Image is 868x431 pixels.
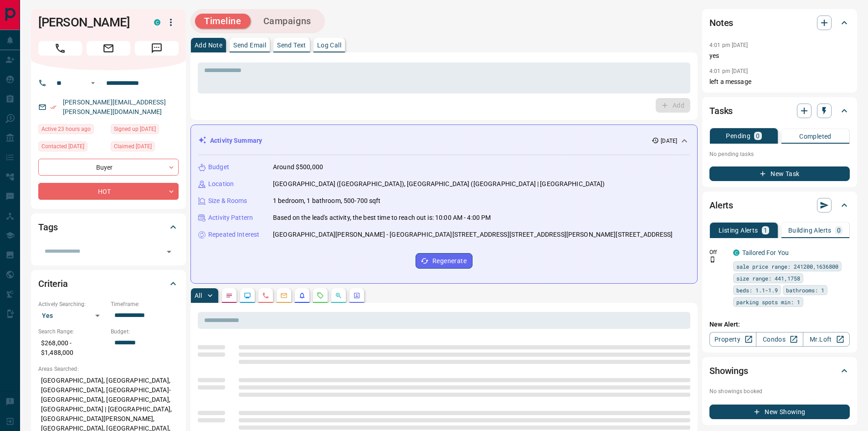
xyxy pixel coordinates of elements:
a: Mr.Loft [803,332,850,347]
div: condos.ca [154,19,160,26]
span: bathrooms: 1 [786,286,824,295]
span: Contacted [DATE] [41,142,84,151]
p: Search Range: [38,327,106,336]
p: Around $500,000 [273,162,323,172]
p: New Alert: [709,320,850,329]
p: Based on the lead's activity, the best time to reach out is: 10:00 AM - 4:00 PM [273,213,491,223]
p: Listing Alerts [719,227,758,234]
div: Tasks [709,100,850,122]
p: 4:01 pm [DATE] [709,68,748,74]
span: Call [38,41,82,56]
p: Timeframe: [111,300,179,308]
p: 0 [837,227,841,234]
h2: Notes [709,16,733,30]
a: Property [709,332,756,347]
button: Open [163,245,175,258]
a: [PERSON_NAME][EMAIL_ADDRESS][PERSON_NAME][DOMAIN_NAME] [63,99,166,115]
div: Yes [38,308,106,323]
h2: Criteria [38,276,68,291]
h2: Showings [709,363,748,378]
div: Alerts [709,194,850,216]
a: Tailored For You [742,249,789,256]
svg: Opportunities [335,292,342,299]
p: No showings booked [709,387,850,395]
p: No pending tasks [709,147,850,161]
h1: [PERSON_NAME] [38,15,140,30]
span: Signed up [DATE] [114,125,156,134]
p: Location [208,179,234,189]
button: Campaigns [254,14,320,29]
div: Tue May 27 2025 [111,124,179,137]
p: 1 [764,227,767,234]
p: Building Alerts [788,227,832,234]
div: condos.ca [733,249,740,256]
span: Email [87,41,130,56]
svg: Emails [280,292,288,299]
span: beds: 1.1-1.9 [736,286,778,295]
p: Add Note [195,42,222,48]
button: Regenerate [416,253,473,269]
p: 1 bedroom, 1 bathroom, 500-700 sqft [273,196,381,206]
button: Open [87,78,98,88]
svg: Listing Alerts [298,292,306,299]
p: Send Email [233,42,266,48]
span: Active 23 hours ago [41,125,91,134]
p: yes [709,51,850,61]
div: HOT [38,183,179,200]
span: size range: 441,1758 [736,274,800,283]
p: $268,000 - $1,488,000 [38,336,106,360]
p: Areas Searched: [38,365,179,373]
svg: Calls [262,292,269,299]
svg: Requests [317,292,324,299]
p: 4:01 pm [DATE] [709,42,748,48]
p: Send Text [277,42,306,48]
h2: Alerts [709,198,733,213]
p: Log Call [317,42,341,48]
span: Message [135,41,179,56]
span: Claimed [DATE] [114,142,152,151]
button: New Showing [709,405,850,419]
span: sale price range: 241200,1636800 [736,262,838,271]
div: Sun Aug 10 2025 [38,124,106,137]
p: 0 [756,133,760,139]
p: [GEOGRAPHIC_DATA] ([GEOGRAPHIC_DATA]), [GEOGRAPHIC_DATA] ([GEOGRAPHIC_DATA] | [GEOGRAPHIC_DATA]) [273,179,605,189]
p: Activity Pattern [208,213,253,223]
div: Thu Jul 24 2025 [38,141,106,154]
svg: Lead Browsing Activity [244,292,251,299]
p: Repeated Interest [208,230,259,239]
p: All [195,292,202,299]
div: Notes [709,12,850,34]
p: Actively Searching: [38,300,106,308]
p: [GEOGRAPHIC_DATA][PERSON_NAME] - [GEOGRAPHIC_DATA][STREET_ADDRESS][STREET_ADDRESS][PERSON_NAME][S... [273,230,673,239]
p: Pending [726,133,750,139]
p: [DATE] [661,137,677,145]
a: Condos [756,332,803,347]
div: Tags [38,216,179,238]
p: Completed [799,133,832,140]
div: Activity Summary[DATE] [198,132,690,149]
svg: Notes [226,292,233,299]
div: Criteria [38,273,179,295]
div: Buyer [38,159,179,176]
div: Showings [709,360,850,382]
p: Activity Summary [210,136,262,145]
span: parking spots min: 1 [736,297,800,306]
p: Budget [208,162,229,172]
h2: Tasks [709,104,733,118]
h2: Tags [38,220,57,234]
button: Timeline [195,14,251,29]
button: New Task [709,166,850,181]
svg: Push Notification Only [709,256,716,263]
p: Size & Rooms [208,196,247,206]
svg: Agent Actions [353,292,360,299]
p: Off [709,248,728,256]
svg: Email Verified [50,104,56,110]
div: Tue May 27 2025 [111,141,179,154]
p: Budget: [111,327,179,336]
p: left a message [709,77,850,87]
